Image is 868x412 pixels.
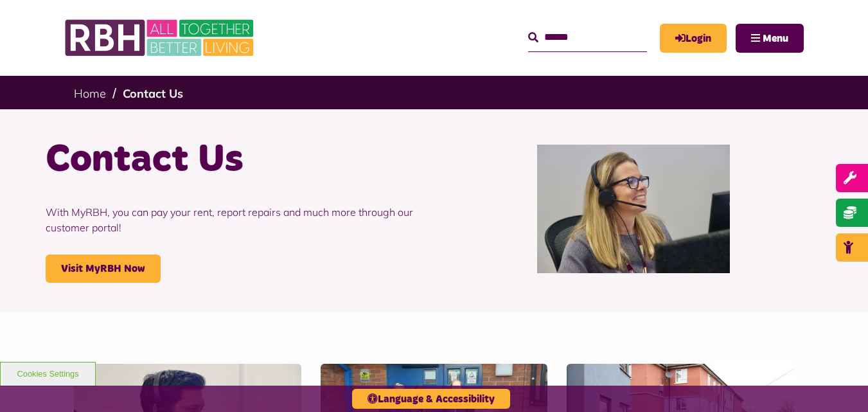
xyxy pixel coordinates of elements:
a: Visit MyRBH Now [46,255,161,283]
h1: Contact Us [46,135,425,185]
img: RBH [64,13,257,63]
button: Language & Accessibility [352,389,510,409]
iframe: Netcall Web Assistant for live chat [810,354,868,412]
button: Navigation [736,24,804,53]
a: Contact Us [123,86,183,101]
a: MyRBH [660,24,727,53]
p: With MyRBH, you can pay your rent, report repairs and much more through our customer portal! [46,185,425,255]
img: Contact Centre February 2024 (1) [537,145,730,273]
span: Menu [763,33,788,44]
a: Home [74,86,106,101]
